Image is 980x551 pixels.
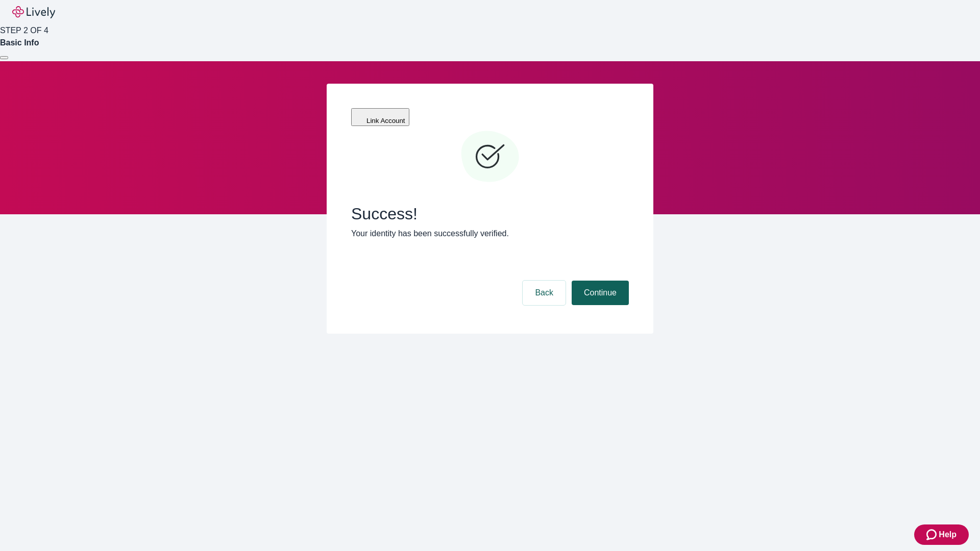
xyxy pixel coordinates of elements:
span: Help [939,529,957,541]
img: Lively [12,6,55,18]
svg: Checkmark icon [459,127,521,188]
button: Zendesk support iconHelp [914,524,969,545]
span: Success! [351,204,629,223]
button: Link Account [351,108,409,126]
button: Continue [572,281,629,305]
button: Back [523,281,566,305]
svg: Zendesk support icon [926,529,939,541]
p: Your identity has been successfully verified. [351,228,629,240]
